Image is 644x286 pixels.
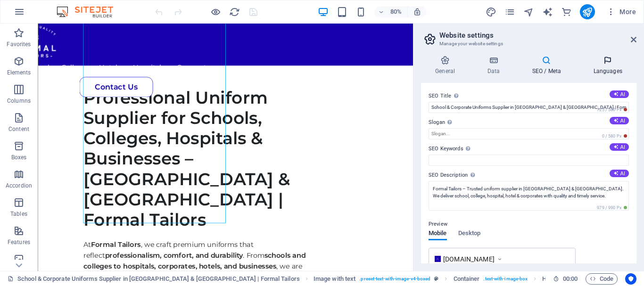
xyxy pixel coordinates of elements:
button: SEO Title [610,90,629,98]
button: commerce [561,6,572,17]
h2: Website settings [439,31,636,40]
i: On resize automatically adjust zoom level to fit chosen device. [413,8,421,16]
button: pages [504,6,516,17]
p: Preview [429,219,447,230]
span: 979 / 990 Px [595,204,629,211]
p: Columns [7,97,31,105]
button: Slogan [610,117,629,124]
span: Code [590,273,613,285]
button: More [603,4,640,19]
span: 0 / 580 Px [600,133,629,139]
span: : [570,275,571,282]
i: AI Writer [542,7,553,17]
button: 80% [374,6,408,17]
i: Reload page [229,7,240,17]
h4: General [421,56,473,75]
button: navigator [523,6,535,17]
button: reload [229,6,240,17]
span: Click to select. Double-click to edit [454,273,480,285]
i: Navigator [523,7,534,17]
span: 00 00 [563,273,578,285]
a: Click to cancel selection. Double-click to open Pages [8,273,300,285]
button: Code [586,273,618,285]
h4: SEO / Meta [518,56,579,75]
p: Accordion [6,182,32,189]
input: Slogan... [429,128,629,139]
img: 3-jZeFopY0f0fxsCHFFe80dA-obf1kXTWR-Ry7mLwAmUc2Q.png [435,256,441,262]
h3: Manage your website settings [439,40,618,48]
img: Editor Logo [54,6,125,17]
span: Mobile [429,228,447,241]
p: Favorites [7,41,31,48]
button: SEO Description [610,170,629,177]
label: SEO Title [429,90,629,102]
h4: Languages [579,56,636,75]
div: Preview [429,230,480,248]
span: . text-with-image-box [483,273,528,285]
button: publish [580,4,595,19]
i: This element is a customizable preset [434,276,438,281]
span: 725 / 580 Px [595,106,629,113]
i: Pages (Ctrl+Alt+S) [504,7,515,17]
span: More [606,7,636,16]
p: Tables [10,210,27,218]
button: Usercentrics [625,273,636,285]
button: SEO Keywords [610,143,629,151]
button: text_generator [542,6,553,17]
p: Content [8,125,29,133]
h6: 80% [388,6,404,17]
i: Design (Ctrl+Alt+Y) [486,7,496,17]
h4: Data [473,56,518,75]
p: Boxes [11,154,27,161]
span: [DOMAIN_NAME] [443,254,495,264]
p: Features [8,238,30,246]
label: SEO Description [429,170,629,181]
span: . preset-text-with-image-v4-boxed [359,273,430,285]
span: Click to select. Double-click to edit [542,273,550,285]
label: SEO Keywords [429,143,629,155]
h6: Session time [553,273,578,285]
button: Click here to leave preview mode and continue editing [210,6,221,17]
span: Desktop [458,228,481,241]
span: Click to select. Double-click to edit [314,273,355,285]
nav: breadcrumb [314,273,550,285]
label: Slogan [429,117,629,128]
p: Elements [7,69,31,76]
button: design [486,6,497,17]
